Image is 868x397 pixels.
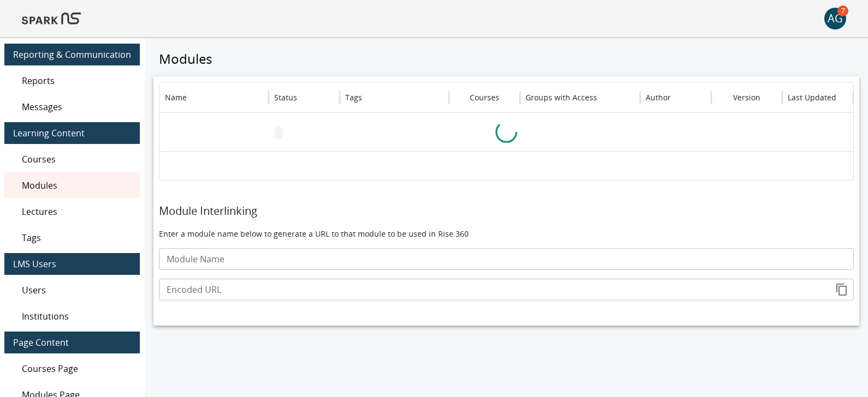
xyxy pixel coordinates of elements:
button: account of current user [824,8,846,29]
div: Page Content [4,332,140,353]
div: Institutions [4,303,140,329]
span: Page Content [13,336,131,349]
span: Lectures [22,205,131,218]
span: Courses Page [22,362,131,375]
h5: Modules [153,50,859,68]
span: Messages [22,100,131,113]
button: copy to clipboard [831,279,853,300]
div: Name [165,92,187,103]
div: Author [646,92,671,103]
div: Courses [4,146,140,172]
div: Courses [470,92,499,103]
div: Learning Content [4,122,140,144]
h6: Module Interlinking [159,202,854,220]
h6: Last Updated [788,92,836,104]
div: Status [274,92,297,103]
img: Logo of SPARK at Stanford [22,5,81,32]
p: Enter a module name below to generate a URL to that module to be used in Rise 360 [159,228,854,239]
div: Users [4,277,140,303]
div: Reports [4,68,140,94]
span: Reports [22,74,131,87]
span: Courses [22,153,131,166]
h6: Groups with Access [525,92,597,104]
span: Learning Content [13,127,131,140]
span: Tags [22,231,131,244]
div: AG [824,8,846,29]
span: Institutions [22,310,131,323]
span: Users [22,284,131,297]
div: Tags [345,92,362,103]
div: Version [733,92,760,103]
div: Messages [4,94,140,120]
div: Modules [4,172,140,198]
div: Lectures [4,198,140,225]
div: Courses Page [4,356,140,382]
div: LMS Users [4,253,140,275]
span: Reporting & Communication [13,48,131,61]
span: 7 [837,5,848,16]
span: LMS Users [13,257,131,270]
div: Tags [4,225,140,251]
div: Reporting & Communication [4,44,140,65]
span: Modules [22,179,131,192]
